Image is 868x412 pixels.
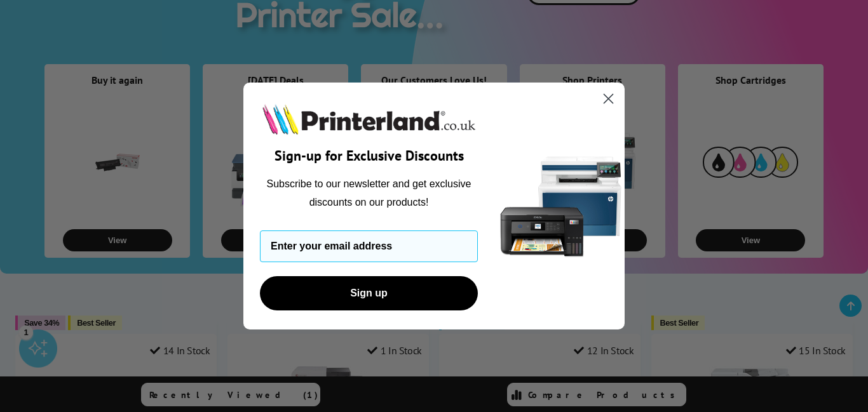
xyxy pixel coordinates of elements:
img: 5290a21f-4df8-4860-95f4-ea1e8d0e8904.png [498,83,625,329]
button: Sign up [260,276,478,310]
span: Subscribe to our newsletter and get exclusive discounts on our products! [267,178,471,207]
img: Printerland.co.uk [260,102,478,137]
span: Sign-up for Exclusive Discounts [275,147,464,164]
button: Close dialog [597,88,620,110]
input: Enter your email address [260,230,478,262]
